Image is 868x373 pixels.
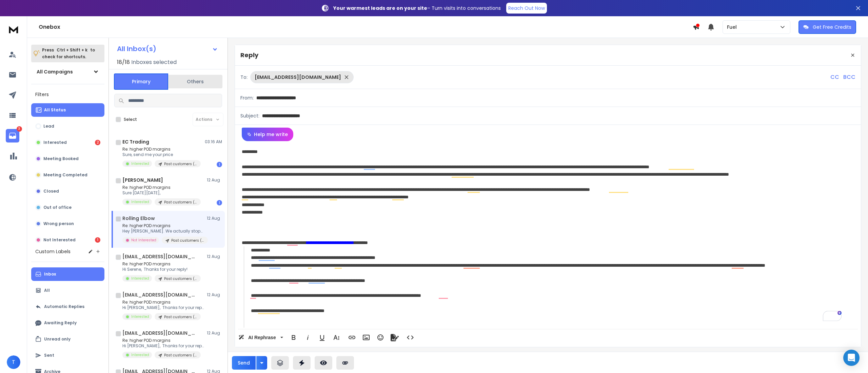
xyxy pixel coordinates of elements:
[17,126,22,132] p: 3
[44,288,50,293] p: All
[205,139,222,145] p: 03:16 AM
[843,350,860,366] div: Open Intercom Messenger
[31,267,104,281] button: Inbox
[31,90,104,99] h3: Filters
[31,201,104,214] button: Out of office
[374,331,387,344] button: Emoticons
[237,331,284,344] button: AI Rephrase
[164,161,197,167] p: Past customers (Fuel)
[131,276,149,281] p: Interested
[31,316,104,330] button: Awaiting Reply
[164,200,197,205] p: Past customers (Fuel)
[31,184,104,198] button: Closed
[31,284,104,297] button: All
[813,24,851,30] p: Get Free Credits
[301,331,314,344] button: Italic (Ctrl+I)
[122,291,197,298] h1: [EMAIL_ADDRESS][DOMAIN_NAME]
[247,335,277,341] span: AI Rephrase
[346,331,358,344] button: Insert Link (Ctrl+K)
[122,190,201,196] p: Sure [DATE][DATE],
[7,355,20,369] button: T
[122,267,201,272] p: Hi Serene, Thanks for your reply!
[31,65,104,79] button: All Campaigns
[44,304,84,309] p: Automatic Replies
[131,314,149,319] p: Interested
[117,45,156,52] h1: All Inbox(s)
[122,215,155,222] h1: Rolling Elbow
[122,305,204,310] p: Hi [PERSON_NAME], Thanks for your reply!
[122,330,197,336] h1: [EMAIL_ADDRESS][DOMAIN_NAME]
[122,228,204,234] p: Hey [PERSON_NAME]. We actually stopped
[232,356,256,370] button: Send
[122,261,201,267] p: Re: higher POD margins
[240,112,259,119] p: Subject:
[124,117,137,122] label: Select
[131,199,149,204] p: Interested
[122,185,201,190] p: Re: higher POD margins
[287,331,300,344] button: Bold (Ctrl+B)
[164,314,197,320] p: Past customers (Fuel)
[43,124,54,129] p: Lead
[56,46,88,54] span: Ctrl + Shift + k
[333,5,427,12] strong: Your warmest leads are on your site
[131,238,156,243] p: Not Interested
[131,161,149,166] p: Interested
[112,42,223,56] button: All Inbox(s)
[6,129,19,142] a: 3
[508,5,545,12] p: Reach Out Now
[316,331,329,344] button: Underline (Ctrl+U)
[217,200,222,205] div: 1
[131,58,177,66] h3: Inboxes selected
[42,47,95,60] p: Press to check for shortcuts.
[31,300,104,313] button: Automatic Replies
[830,73,839,81] p: CC
[43,156,79,161] p: Meeting Booked
[168,74,222,89] button: Others
[207,330,222,336] p: 12 Aug
[122,338,204,343] p: Re: higher POD margins
[242,128,293,141] button: Help me write
[95,237,100,243] div: 1
[171,238,204,243] p: Past customers (Fuel)
[43,189,59,194] p: Closed
[7,23,20,36] img: logo
[798,20,856,34] button: Get Free Credits
[131,352,149,357] p: Interested
[44,271,56,277] p: Inbox
[44,320,77,326] p: Awaiting Reply
[43,237,76,243] p: Not Interested
[114,73,168,90] button: Primary
[31,103,104,117] button: All Status
[122,138,149,145] h1: EC Trading
[235,141,861,328] div: To enrich screen reader interactions, please activate Accessibility in Grammarly extension settings
[31,233,104,247] button: Not Interested1
[95,140,100,145] div: 2
[43,140,67,145] p: Interested
[31,217,104,231] button: Wrong person
[388,331,401,344] button: Signature
[506,3,547,14] a: Reach Out Now
[207,254,222,259] p: 12 Aug
[360,331,373,344] button: Insert Image (Ctrl+P)
[727,24,739,30] p: Fuel
[122,343,204,349] p: Hi [PERSON_NAME], Thanks for your reply!
[207,177,222,183] p: 12 Aug
[31,168,104,182] button: Meeting Completed
[122,152,201,157] p: Sure, send me your price
[240,50,258,60] p: Reply
[43,205,72,210] p: Out of office
[122,223,204,228] p: Re: higher POD margins
[207,292,222,298] p: 12 Aug
[217,162,222,167] div: 1
[164,353,197,358] p: Past customers (Fuel)
[122,300,204,305] p: Re: higher POD margins
[31,119,104,133] button: Lead
[843,73,855,81] p: BCC
[164,276,197,281] p: Past customers (Fuel)
[44,353,54,358] p: Sent
[207,216,222,221] p: 12 Aug
[44,107,66,113] p: All Status
[255,74,341,81] p: [EMAIL_ADDRESS][DOMAIN_NAME]
[240,94,254,101] p: From:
